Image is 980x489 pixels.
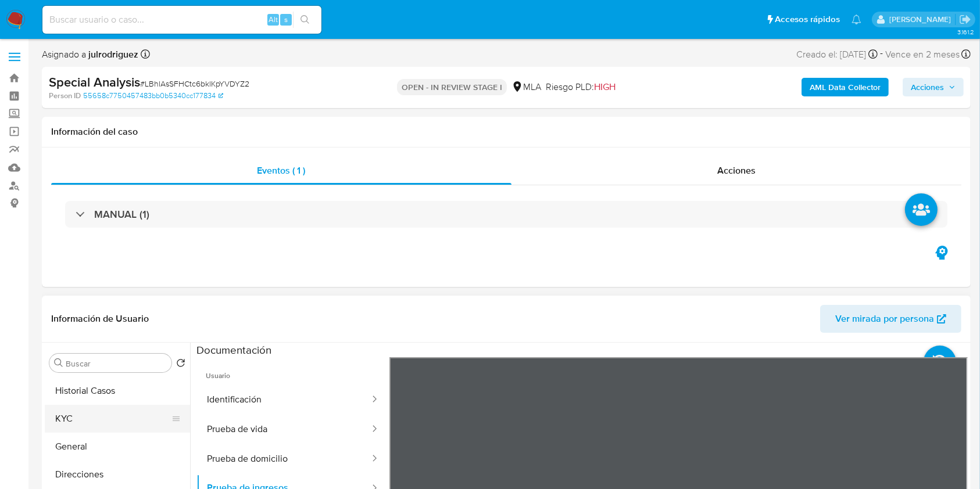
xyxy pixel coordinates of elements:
div: Creado el: [DATE] [796,46,878,62]
span: # LBhlAsSFHCtc6bklKpYVDYZ2 [140,78,249,89]
input: Buscar [66,358,167,369]
div: MANUAL (1) [65,201,947,228]
button: AML Data Collector [802,78,889,96]
span: Ver mirada por persona [835,305,934,333]
span: Riesgo PLD: [546,81,616,94]
span: Acciones [911,78,944,96]
b: AML Data Collector [810,78,881,96]
p: OPEN - IN REVIEW STAGE I [397,79,507,95]
button: General [45,433,190,461]
span: Acciones [717,164,756,177]
span: Eventos ( 1 ) [257,164,305,177]
b: Special Analysis [49,73,140,91]
div: MLA [512,81,541,94]
input: Buscar usuario o caso... [42,12,321,27]
span: Alt [269,14,278,25]
p: julieta.rodriguez@mercadolibre.com [889,14,955,25]
span: s [284,14,288,25]
button: Buscar [54,358,63,368]
a: Notificaciones [852,15,861,24]
h1: Información de Usuario [51,313,149,325]
span: HIGH [594,80,616,94]
button: Historial Casos [45,377,190,405]
button: Acciones [903,78,964,96]
button: Direcciones [45,461,190,488]
span: Asignado a [42,48,138,61]
button: search-icon [293,12,317,28]
button: Ver mirada por persona [820,305,961,333]
span: Accesos rápidos [775,13,840,26]
a: Salir [959,13,971,26]
a: 55658c7750457483bb0b5340cc177834 [83,91,223,101]
b: julrodriguez [86,48,138,61]
h3: MANUAL (1) [94,208,149,221]
button: KYC [45,405,181,433]
span: - [880,46,883,62]
span: Vence en 2 meses [885,48,960,61]
h1: Información del caso [51,126,961,138]
button: Volver al orden por defecto [176,358,185,371]
b: Person ID [49,91,81,101]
